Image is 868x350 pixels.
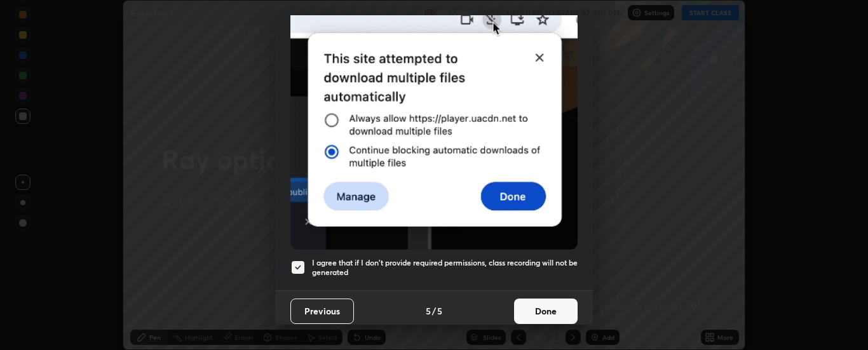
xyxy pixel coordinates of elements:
[312,258,578,278] h5: I agree that if I don't provide required permissions, class recording will not be generated
[437,304,442,318] h4: 5
[514,299,578,324] button: Done
[432,304,436,318] h4: /
[290,299,354,324] button: Previous
[426,304,431,318] h4: 5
